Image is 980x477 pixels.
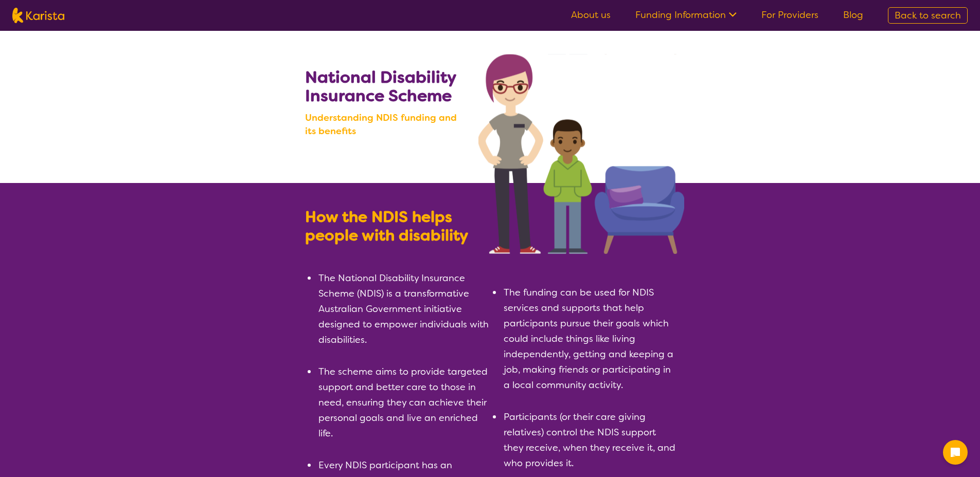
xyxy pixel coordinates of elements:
[843,9,863,21] a: Blog
[761,9,818,21] a: For Providers
[478,54,684,254] img: Search NDIS services with Karista
[317,364,490,441] li: The scheme aims to provide targeted support and better care to those in need, ensuring they can a...
[305,207,468,246] b: How the NDIS helps people with disability
[12,8,64,23] img: Karista logo
[503,409,675,471] li: Participants (or their care giving relatives) control the NDIS support they receive, when they re...
[305,111,469,138] b: Understanding NDIS funding and its benefits
[571,9,611,21] a: About us
[317,270,490,347] li: The National Disability Insurance Scheme (NDIS) is a transformative Australian Government initiat...
[635,9,737,21] a: Funding Information
[305,66,456,106] b: National Disability Insurance Scheme
[888,7,968,24] a: Back to search
[895,9,961,22] span: Back to search
[503,285,675,393] li: The funding can be used for NDIS services and supports that help participants pursue their goals ...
